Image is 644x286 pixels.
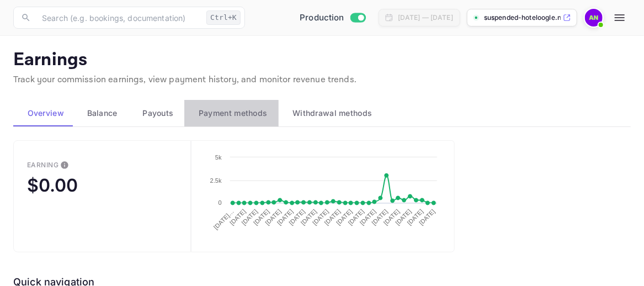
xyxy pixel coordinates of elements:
text: [DATE] [336,208,354,227]
div: Ctrl+K [206,10,241,25]
div: [DATE] — [DATE] [398,13,453,23]
p: suspended-hoteloogle.n... [484,13,561,23]
span: Withdrawal methods [292,107,372,120]
text: 5k [215,154,222,161]
text: [DATE] [419,208,438,227]
text: [DATE] [276,208,295,227]
div: scrollable auto tabs example [13,100,631,126]
span: Overview [28,107,64,120]
p: Track your commission earnings, view payment history, and monitor revenue trends. [13,73,631,87]
button: EarningThis is the amount of confirmed commission that will be paid to you on the next scheduled ... [13,140,191,252]
text: [DATE] [252,208,271,227]
text: [DATE] [395,208,413,227]
text: [DATE]… [212,208,235,231]
span: Production [300,12,344,24]
text: [DATE] [312,208,331,227]
button: This is the amount of confirmed commission that will be paid to you on the next scheduled deposit [56,156,73,174]
span: Payment methods [199,107,268,120]
input: Search (e.g. bookings, documentation) [35,7,202,29]
div: Switch to Sandbox mode [295,12,370,24]
img: Asaad Nofal [585,9,603,27]
text: 0 [218,200,221,206]
text: [DATE] [240,208,259,227]
text: [DATE] [288,208,307,227]
text: [DATE] [371,208,390,227]
text: [DATE] [323,208,342,227]
text: [DATE] [383,208,402,227]
text: 2.5k [210,177,222,184]
span: Payouts [142,107,173,120]
text: [DATE] [359,208,378,227]
span: Balance [87,107,118,120]
text: [DATE] [264,208,283,227]
text: [DATE] [228,208,247,227]
div: Earning [27,161,58,169]
p: Earnings [13,49,631,71]
text: [DATE] [407,208,425,227]
text: [DATE] [300,208,318,227]
div: $0.00 [27,174,78,196]
text: [DATE] [347,208,366,227]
